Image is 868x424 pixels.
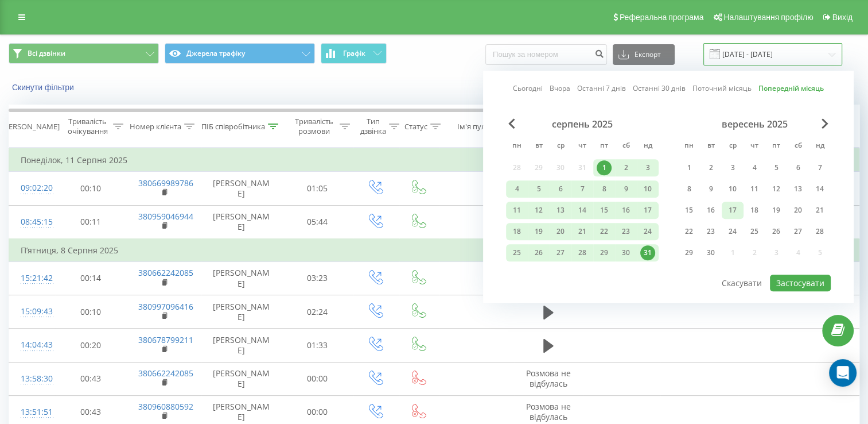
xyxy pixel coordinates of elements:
[637,244,659,261] div: нд 31 серп 2025 р.
[506,180,528,198] div: пн 4 серп 2025 р.
[165,43,315,64] button: Джерела трафіку
[531,182,546,196] div: 5
[829,359,857,387] div: Open Intercom Messenger
[593,159,615,176] div: пт 1 серп 2025 р.
[640,203,655,218] div: 17
[618,160,633,175] div: 2
[553,182,568,196] div: 6
[787,180,809,198] div: сб 13 вер 2025 р.
[552,138,569,155] abbr: середа
[531,224,546,239] div: 19
[201,205,282,239] td: [PERSON_NAME]
[506,244,528,261] div: пн 25 серп 2025 р.
[747,203,762,218] div: 18
[640,224,655,239] div: 24
[577,83,626,94] a: Останні 7 днів
[55,295,127,329] td: 00:10
[509,224,524,239] div: 18
[615,159,637,176] div: сб 2 серп 2025 р.
[613,44,675,65] button: Експорт
[678,223,700,240] div: пн 22 вер 2025 р.
[553,203,568,218] div: 13
[809,223,831,240] div: нд 28 вер 2025 р.
[597,182,612,196] div: 8
[615,202,637,219] div: сб 16 серп 2025 р.
[550,83,570,94] a: Вчора
[574,138,591,155] abbr: четвер
[682,203,696,218] div: 15
[9,82,80,92] button: Скинути фільтри
[593,223,615,240] div: пт 22 серп 2025 р.
[65,117,110,136] div: Тривалість очікування
[508,138,526,155] abbr: понеділок
[746,138,763,155] abbr: четвер
[597,245,612,260] div: 29
[724,138,741,155] abbr: середа
[769,224,784,239] div: 26
[404,122,427,132] div: Статус
[282,172,353,205] td: 01:05
[55,261,127,295] td: 00:14
[703,224,718,239] div: 23
[637,223,659,240] div: нд 24 серп 2025 р.
[28,49,65,58] span: Всі дзвінки
[744,159,765,176] div: чт 4 вер 2025 р.
[633,83,686,94] a: Останні 30 днів
[513,83,543,94] a: Сьогодні
[21,368,44,390] div: 13:58:30
[722,159,744,176] div: ср 3 вер 2025 р.
[700,180,722,198] div: вт 9 вер 2025 р.
[509,182,524,196] div: 4
[747,224,762,239] div: 25
[791,182,805,196] div: 13
[700,244,722,261] div: вт 30 вер 2025 р.
[809,180,831,198] div: нд 14 вер 2025 р.
[787,159,809,176] div: сб 6 вер 2025 р.
[201,362,282,395] td: [PERSON_NAME]
[553,224,568,239] div: 20
[791,203,805,218] div: 20
[55,329,127,362] td: 00:20
[615,223,637,240] div: сб 23 серп 2025 р.
[575,224,590,239] div: 21
[291,117,337,136] div: Тривалість розмови
[703,182,718,196] div: 9
[617,138,635,155] abbr: субота
[575,182,590,196] div: 7
[725,182,740,196] div: 10
[744,223,765,240] div: чт 25 вер 2025 р.
[725,160,740,175] div: 3
[791,224,805,239] div: 27
[506,202,528,219] div: пн 11 серп 2025 р.
[457,122,489,132] div: Ім'я пулу
[811,138,828,155] abbr: неділя
[615,180,637,198] div: сб 9 серп 2025 р.
[550,180,571,198] div: ср 6 серп 2025 р.
[553,245,568,260] div: 27
[700,223,722,240] div: вт 23 вер 2025 р.
[812,224,827,239] div: 28
[55,362,127,395] td: 00:43
[678,244,700,261] div: пн 29 вер 2025 р.
[723,13,813,22] span: Налаштування профілю
[130,122,181,132] div: Номер клієнта
[528,223,550,240] div: вт 19 серп 2025 р.
[678,159,700,176] div: пн 1 вер 2025 р.
[528,180,550,198] div: вт 5 серп 2025 р.
[789,138,807,155] abbr: субота
[640,245,655,260] div: 31
[593,244,615,261] div: пт 29 серп 2025 р.
[725,203,740,218] div: 17
[637,180,659,198] div: нд 10 серп 2025 р.
[618,203,633,218] div: 16
[550,223,571,240] div: ср 20 серп 2025 р.
[682,182,696,196] div: 8
[201,172,282,205] td: [PERSON_NAME]
[620,13,704,22] span: Реферальна програма
[832,13,853,22] span: Вихід
[822,118,828,129] span: Next Month
[812,182,827,196] div: 14
[201,329,282,362] td: [PERSON_NAME]
[201,122,265,132] div: ПІБ співробітника
[744,202,765,219] div: чт 18 вер 2025 р.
